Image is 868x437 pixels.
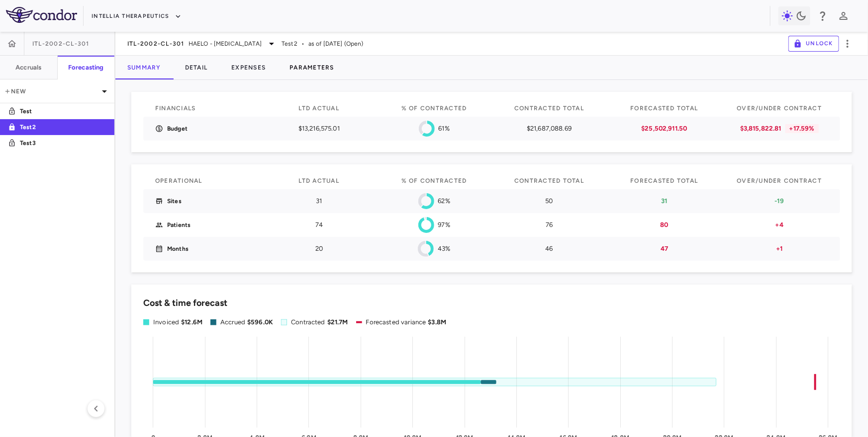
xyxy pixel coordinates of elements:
p: 31 [616,197,713,206]
p: 61% [439,124,450,133]
div: Forecasted variance [366,318,447,327]
p: $21,687,088.69 [500,124,598,133]
h6: Forecasting [68,63,104,72]
span: Operational [155,177,202,184]
p: +1 [731,244,828,253]
p: $3,815,822.81 [740,124,781,133]
p: Test3 [20,139,94,147]
p: 46 [500,244,598,253]
button: Expenses [219,56,278,79]
p: 76 [500,220,598,229]
p: +17.59% [785,124,819,133]
span: $12.6M [181,318,202,326]
span: Contracted Total [514,177,584,184]
button: Parameters [278,56,346,79]
p: 80 [616,220,713,229]
h6: Accruals [15,63,41,72]
p: 74 [270,220,368,229]
p: Patients [167,220,191,229]
span: Over/Under Contract [737,105,822,112]
span: Test2 [282,39,297,48]
span: $596.0K [247,318,273,326]
p: 50 [500,197,598,206]
span: ITL-2002-CL-301 [127,40,185,48]
img: logo-full-SnFGN8VE.png [6,7,77,23]
span: Over/Under Contract [737,177,822,184]
span: Contracted Total [514,105,584,112]
p: Budget [167,124,188,133]
p: 20 [270,244,368,253]
p: 31 [270,197,368,206]
span: % of Contracted [401,177,467,184]
p: 62% [438,197,450,206]
p: New [4,87,98,96]
p: Months [167,244,189,253]
span: LTD Actual [299,177,340,184]
span: Forecasted Total [631,177,698,184]
p: 47 [616,244,713,253]
span: Forecasted Total [631,105,698,112]
p: 97% [438,220,450,229]
p: Test [20,107,94,116]
span: • [301,39,304,48]
p: Sites [167,197,182,206]
p: -19 [731,197,828,206]
p: Test2 [20,123,94,132]
div: Invoiced [153,318,202,327]
p: 43% [438,244,450,253]
span: HAELO - [MEDICAL_DATA] [189,39,262,48]
p: $25,502,911.50 [616,124,713,133]
span: $21.7M [327,318,348,326]
span: ITL-2002-CL-301 [32,40,90,48]
p: $13,216,575.01 [270,124,368,133]
span: Financials [155,105,196,112]
div: Accrued [220,318,273,327]
button: Intellia Therapeutics [92,8,181,24]
button: Detail [173,56,220,79]
h6: Cost & time forecast [143,296,227,310]
span: $3.8M [428,318,447,326]
span: as of [DATE] (Open) [308,39,364,48]
span: % of Contracted [401,105,467,112]
div: Contracted [291,318,348,327]
p: +4 [731,220,828,229]
button: Summary [115,56,173,79]
span: LTD actual [299,105,340,112]
button: Unlock [788,36,840,52]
